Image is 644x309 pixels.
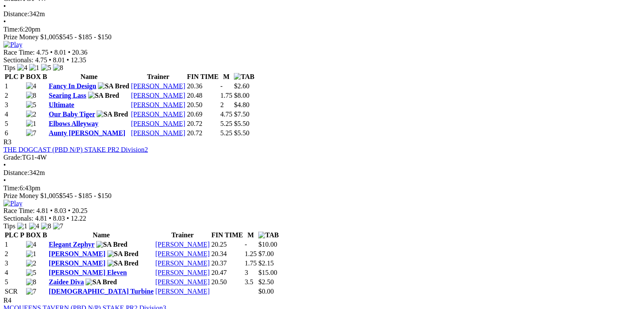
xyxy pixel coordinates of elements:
[258,241,277,248] span: $10.00
[155,231,210,240] th: Trainer
[3,41,22,49] img: Play
[36,207,48,215] span: 4.81
[54,49,66,56] span: 8.01
[3,18,6,25] span: •
[220,111,232,118] text: 4.75
[186,101,219,109] td: 20.50
[155,269,210,277] a: [PERSON_NAME]
[88,92,119,99] img: SA Bred
[130,73,186,81] th: Trainer
[234,120,249,127] span: $5.50
[211,250,243,259] td: 20.34
[4,241,25,249] td: 1
[211,278,243,287] td: 20.50
[42,232,47,239] span: B
[3,33,634,41] div: Prize Money $1,005
[49,92,86,99] a: Searing Lass
[5,232,18,239] span: PLC
[4,259,25,268] td: 3
[3,154,22,161] span: Grade:
[211,269,243,277] td: 20.47
[220,120,232,127] text: 5.25
[245,251,257,258] text: 1.25
[186,73,219,81] th: FIN TIME
[234,111,249,118] span: $7.50
[4,288,25,296] td: SCR
[3,177,6,184] span: •
[131,92,185,99] a: [PERSON_NAME]
[68,207,71,215] span: •
[131,101,185,108] a: [PERSON_NAME]
[72,49,88,56] span: 20.36
[3,10,29,17] span: Distance:
[49,101,74,108] a: Ultimate
[3,154,634,161] div: TG1-4W
[155,241,210,248] a: [PERSON_NAME]
[17,64,27,72] img: 4
[3,26,634,33] div: 6:20pm
[3,215,33,222] span: Sectionals:
[3,64,15,71] span: Tips
[41,223,51,230] img: 8
[26,111,36,118] img: 2
[26,129,36,137] img: 7
[155,260,210,267] a: [PERSON_NAME]
[211,241,243,249] td: 20.25
[26,241,36,249] img: 4
[186,91,219,100] td: 20.48
[49,111,95,118] a: Our Baby Tiger
[17,223,27,230] img: 1
[234,92,249,99] span: $8.00
[131,120,185,127] a: [PERSON_NAME]
[3,10,634,18] div: 342m
[26,82,36,90] img: 4
[29,64,39,72] img: 1
[3,3,6,10] span: •
[3,192,634,200] div: Prize Money $1,005
[86,279,117,286] img: SA Bred
[258,269,277,277] span: $15.00
[26,260,36,268] img: 2
[49,82,96,90] a: Fancy In Design
[53,215,65,222] span: 8.03
[53,223,63,230] img: 7
[49,260,105,267] a: [PERSON_NAME]
[67,215,69,222] span: •
[234,82,249,90] span: $2.60
[5,73,18,80] span: PLC
[186,120,219,128] td: 20.72
[54,207,66,215] span: 8.03
[4,101,25,109] td: 3
[97,111,128,118] img: SA Bred
[49,129,125,137] a: Aunty [PERSON_NAME]
[3,26,20,33] span: Time:
[234,73,254,81] img: TAB
[258,232,279,239] img: TAB
[48,73,130,81] th: Name
[220,73,233,81] th: M
[4,250,25,259] td: 2
[72,207,88,215] span: 20.25
[186,110,219,119] td: 20.69
[26,101,36,109] img: 5
[220,101,224,108] text: 2
[26,269,36,277] img: 5
[26,279,36,286] img: 8
[35,56,47,64] span: 4.75
[49,279,84,286] a: Zaidee Diva
[3,49,35,56] span: Race Time:
[49,251,105,258] a: [PERSON_NAME]
[29,223,39,230] img: 4
[20,232,24,239] span: P
[258,251,274,258] span: $7.00
[26,232,41,239] span: BOX
[3,161,6,169] span: •
[35,215,47,222] span: 4.81
[107,251,139,258] img: SA Bred
[4,129,25,137] td: 6
[49,215,51,222] span: •
[49,288,154,295] a: [DEMOGRAPHIC_DATA] Turbine
[59,192,112,199] span: $545 - $185 - $150
[245,241,247,248] text: -
[234,129,249,137] span: $5.50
